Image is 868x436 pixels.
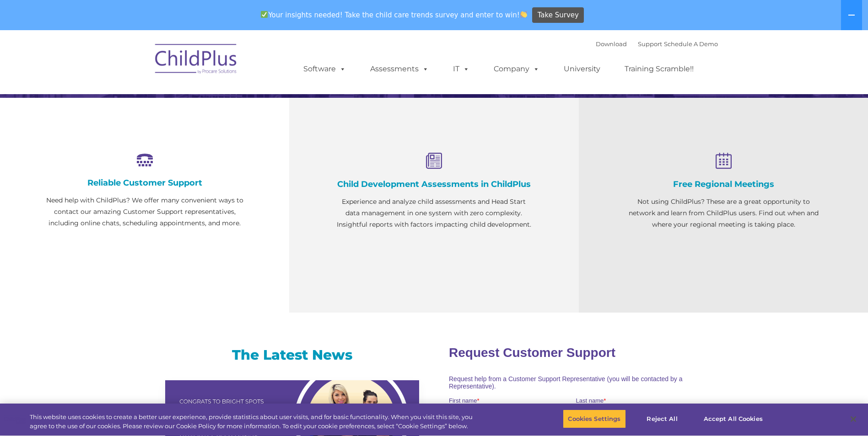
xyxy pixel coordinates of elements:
span: Take Survey [538,7,579,23]
img: ✅ [261,11,268,18]
p: Not using ChildPlus? These are a great opportunity to network and learn from ChildPlus users. Fin... [625,196,822,230]
h4: Reliable Customer Support [46,178,243,188]
a: Software [294,60,355,78]
p: Experience and analyze child assessments and Head Start data management in one system with zero c... [335,196,533,230]
span: Your insights needed! Take the child care trends survey and enter to win! [257,6,531,24]
button: Accept All Cookies [699,409,768,429]
button: Reject All [634,409,691,429]
h4: Child Development Assessments in ChildPlus [335,179,533,189]
h4: Free Regional Meetings [625,179,822,189]
h3: The Latest News [165,346,419,364]
a: Download [596,40,627,48]
div: This website uses cookies to create a better user experience, provide statistics about user visit... [30,413,477,431]
a: IT [444,60,479,78]
a: Assessments [361,60,438,78]
a: Support [638,40,662,48]
a: Take Survey [532,7,584,23]
font: | [596,40,718,48]
button: Cookies Settings [563,409,625,429]
a: University [555,60,609,78]
img: 👏 [520,11,527,18]
a: Training Scramble!! [615,60,703,78]
a: Company [485,60,549,78]
span: Phone number [127,98,166,105]
button: Close [843,409,863,429]
a: Schedule A Demo [664,40,718,48]
img: ChildPlus by Procare Solutions [151,37,242,83]
p: Need help with ChildPlus? We offer many convenient ways to contact our amazing Customer Support r... [46,195,243,229]
span: Last name [127,60,155,67]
